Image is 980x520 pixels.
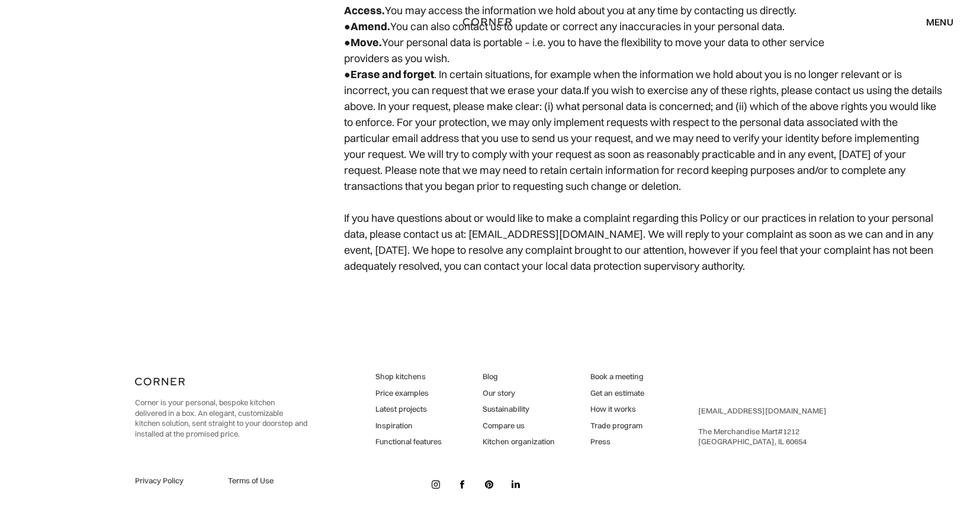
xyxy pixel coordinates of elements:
a: Inspiration [375,421,442,431]
a: Blog [483,372,555,382]
a: Our story [483,388,555,399]
div: ‍ The Merchandise Mart #1212 ‍ [GEOGRAPHIC_DATA], IL 60654 [698,406,827,447]
a: Press [590,437,644,447]
strong: Erase and forget [351,67,434,81]
div: menu [926,17,953,27]
a: [EMAIL_ADDRESS][DOMAIN_NAME] [698,406,827,415]
div: menu [914,12,953,32]
a: Functional features [375,437,442,447]
a: Terms of Use [228,476,307,486]
a: Shop kitchens [375,372,442,382]
a: Price examples [375,388,442,399]
a: Compare us [483,421,555,431]
p: Corner is your personal, bespoke kitchen delivered in a box. An elegant, customizable kitchen sol... [135,398,307,439]
a: Latest projects [375,404,442,415]
a: Kitchen organization [483,437,555,447]
a: How it works [590,404,644,415]
a: Trade program [590,421,644,431]
a: home [451,14,529,30]
a: Get an estimate [590,388,644,399]
a: Sustainability [483,404,555,415]
a: Privacy Policy [135,476,214,486]
a: Book a meeting [590,372,644,382]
